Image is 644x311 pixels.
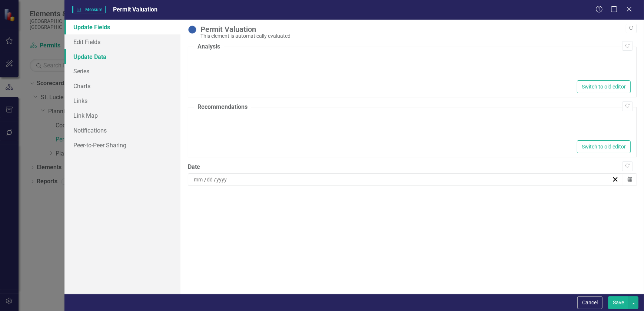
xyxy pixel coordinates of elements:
[206,176,214,183] input: dd
[193,176,204,183] input: mm
[64,93,180,108] a: Links
[113,6,157,13] span: Permit Valuation
[194,103,251,111] legend: Recommendations
[64,78,180,93] a: Charts
[200,33,633,39] div: This element is automatically evaluated
[188,25,197,34] img: No Information
[216,176,228,183] input: yyyy
[64,34,180,49] a: Edit Fields
[608,296,629,309] button: Save
[214,176,216,183] span: /
[194,43,224,51] legend: Analysis
[64,64,180,78] a: Series
[577,296,602,309] button: Cancel
[200,25,633,33] div: Permit Valuation
[188,163,637,171] div: Date
[204,176,206,183] span: /
[64,138,180,153] a: Peer-to-Peer Sharing
[577,80,631,93] button: Switch to old editor
[72,6,106,13] span: Measure
[64,123,180,138] a: Notifications
[64,49,180,64] a: Update Data
[64,108,180,123] a: Link Map
[64,20,180,34] a: Update Fields
[577,140,631,153] button: Switch to old editor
